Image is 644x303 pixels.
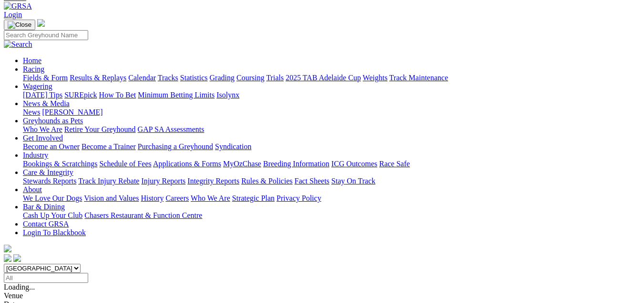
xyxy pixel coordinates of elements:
[23,99,70,108] a: News & Media
[23,117,83,125] a: Greyhounds as Pets
[84,194,139,202] a: Vision and Values
[23,142,640,151] div: Get Involved
[232,194,275,202] a: Strategic Plan
[23,194,82,202] a: We Love Our Dogs
[4,254,11,262] img: facebook.svg
[23,220,69,228] a: Contact GRSA
[215,142,251,151] a: Syndication
[276,194,321,202] a: Privacy Policy
[4,292,640,300] div: Venue
[4,283,35,291] span: Loading...
[295,177,329,185] a: Fact Sheets
[37,19,45,27] img: logo-grsa-white.png
[187,177,239,185] a: Integrity Reports
[236,74,265,82] a: Coursing
[99,91,136,99] a: How To Bet
[23,211,640,220] div: Bar & Dining
[153,160,221,168] a: Applications & Forms
[23,211,82,219] a: Cash Up Your Club
[70,74,126,82] a: Results & Replays
[223,160,261,168] a: MyOzChase
[23,177,640,185] div: Care & Integrity
[23,185,42,194] a: About
[4,2,32,11] img: GRSA
[23,168,73,176] a: Care & Integrity
[4,40,32,49] img: Search
[82,142,136,151] a: Become a Trainer
[158,74,178,82] a: Tracks
[78,177,139,185] a: Track Injury Rebate
[23,160,97,168] a: Bookings & Scratchings
[23,194,640,203] div: About
[128,74,156,82] a: Calendar
[23,125,640,134] div: Greyhounds as Pets
[180,74,208,82] a: Statistics
[138,142,213,151] a: Purchasing a Greyhound
[23,65,44,73] a: Racing
[42,108,102,116] a: [PERSON_NAME]
[23,177,76,185] a: Stewards Reports
[23,108,40,116] a: News
[23,228,86,237] a: Login To Blackbook
[99,160,151,168] a: Schedule of Fees
[210,74,235,82] a: Grading
[363,74,388,82] a: Weights
[191,194,230,202] a: Who We Are
[23,125,62,133] a: Who We Are
[4,20,35,30] button: Toggle navigation
[138,125,204,133] a: GAP SA Assessments
[23,74,640,82] div: Racing
[331,160,377,168] a: ICG Outcomes
[23,74,68,82] a: Fields & Form
[389,74,448,82] a: Track Maintenance
[379,160,409,168] a: Race Safe
[331,177,375,185] a: Stay On Track
[138,91,215,99] a: Minimum Betting Limits
[84,211,202,219] a: Chasers Restaurant & Function Centre
[64,125,136,133] a: Retire Your Greyhound
[4,11,22,19] a: Login
[4,30,88,40] input: Search
[23,203,65,211] a: Bar & Dining
[141,177,185,185] a: Injury Reports
[165,194,189,202] a: Careers
[23,91,62,99] a: [DATE] Tips
[23,160,640,168] div: Industry
[64,91,97,99] a: SUREpick
[4,273,88,283] input: Select date
[241,177,293,185] a: Rules & Policies
[216,91,239,99] a: Isolynx
[263,160,329,168] a: Breeding Information
[23,82,52,90] a: Wagering
[8,21,31,29] img: Close
[23,56,41,65] a: Home
[23,108,640,117] div: News & Media
[23,151,48,159] a: Industry
[23,134,63,142] a: Get Involved
[4,245,11,252] img: logo-grsa-white.png
[23,91,640,99] div: Wagering
[13,254,21,262] img: twitter.svg
[141,194,164,202] a: History
[23,142,80,151] a: Become an Owner
[266,74,284,82] a: Trials
[286,74,361,82] a: 2025 TAB Adelaide Cup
